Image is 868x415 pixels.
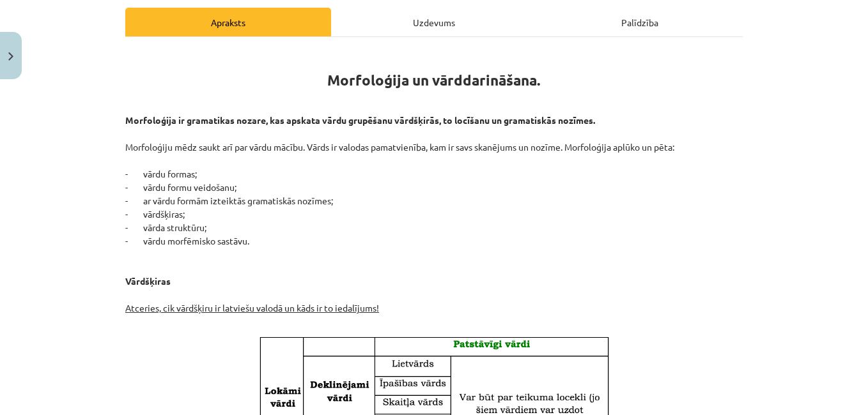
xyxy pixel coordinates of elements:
img: icon-close-lesson-0947bae3869378f0d4975bcd49f059093ad1ed9edebbc8119c70593378902aed.svg [8,52,13,61]
div: Palīdzība [537,8,743,36]
strong: Vārdšķiras [125,262,171,287]
div: Uzdevums [331,8,537,36]
b: Morfoloģija un vārddarināšana. [327,71,541,89]
p: Morfoloģiju mēdz saukt arī par vārdu mācību. Vārds ir valodas pamatvienība, kam ir savs skanējums... [125,114,743,328]
strong: Morfoloģija ir gramatikas nozare, kas apskata vārdu grupēšanu vārdšķirās, to locīšanu un gramatis... [125,114,595,126]
u: Atceries, cik vārdšķiru ir latviešu valodā un kāds ir to iedalījums! [125,302,379,313]
div: Apraksts [125,8,331,36]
